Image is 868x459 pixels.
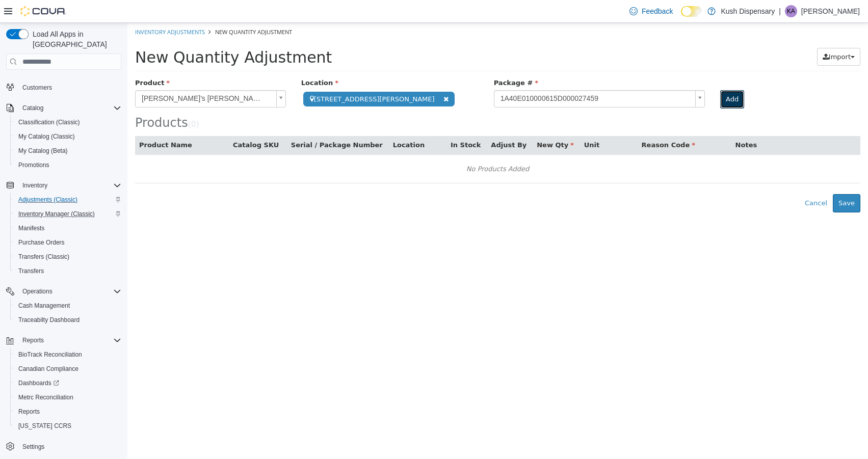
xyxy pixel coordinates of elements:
a: Purchase Orders [14,236,69,249]
span: Inventory Manager (Classic) [18,210,95,218]
button: My Catalog (Beta) [10,144,125,158]
button: Manifests [10,221,125,235]
span: Customers [22,84,52,92]
a: Dashboards [14,377,63,389]
span: Settings [18,440,121,453]
a: [US_STATE] CCRS [14,420,75,432]
button: Reports [10,404,125,419]
button: Notes [608,117,632,127]
button: [US_STATE] CCRS [10,419,125,433]
span: Reports [22,336,44,344]
button: Classification (Classic) [10,115,125,129]
span: My Catalog (Beta) [14,145,121,157]
span: Customers [18,80,121,93]
span: Canadian Compliance [14,363,121,375]
button: Inventory [18,179,51,192]
span: New Qty [409,118,446,126]
p: | [779,5,781,17]
span: My Catalog (Beta) [18,147,68,155]
span: Adjustments (Classic) [18,196,77,204]
span: Manifests [14,222,121,234]
button: Catalog SKU [106,117,153,127]
a: My Catalog (Beta) [14,145,72,157]
span: Traceabilty Dashboard [18,316,80,324]
button: Transfers [10,264,125,278]
span: Cash Management [14,300,121,312]
span: Operations [22,287,52,295]
span: Adjustments (Classic) [14,194,121,206]
span: Reason Code [514,118,568,126]
span: Catalog [18,102,121,114]
button: Cancel [672,171,705,190]
button: Catalog [18,102,47,114]
span: Washington CCRS [14,420,121,432]
a: Adjustments (Classic) [14,194,82,206]
span: Inventory Manager (Classic) [14,208,121,220]
button: Operations [2,284,125,299]
span: Reports [18,408,40,416]
small: ( ) [61,97,72,106]
a: Manifests [14,222,48,234]
span: Products [8,93,61,107]
span: Settings [22,443,44,451]
span: Promotions [18,161,49,169]
a: [PERSON_NAME]'s [PERSON_NAME] [8,67,159,85]
span: New Quantity Adjustment [88,5,165,13]
span: Manifests [18,224,44,232]
span: 0 [64,97,69,106]
button: Canadian Compliance [10,362,125,376]
button: Location [266,117,299,127]
span: Metrc Reconciliation [14,391,121,403]
span: My Catalog (Classic) [14,130,121,143]
button: Metrc Reconciliation [10,390,125,404]
span: Promotions [14,159,121,171]
span: Cash Management [18,302,70,310]
a: Dashboards [10,376,125,390]
button: Purchase Orders [10,235,125,250]
span: Transfers [18,267,44,275]
span: KA [787,5,795,17]
span: New Quantity Adjustment [8,25,204,43]
span: Import [701,30,723,38]
input: Dark Mode [681,6,702,17]
span: BioTrack Reconciliation [18,350,82,359]
button: Inventory [2,178,125,193]
button: Reports [2,333,125,347]
span: Transfers (Classic) [14,251,121,263]
button: Settings [2,439,125,454]
a: Cash Management [14,300,74,312]
button: Traceabilty Dashboard [10,313,125,327]
button: Unit [457,117,474,127]
a: Feedback [625,1,677,21]
button: Cash Management [10,299,125,313]
a: Canadian Compliance [14,363,83,375]
a: My Catalog (Classic) [14,130,79,143]
span: Purchase Orders [14,236,121,249]
span: Traceabilty Dashboard [14,314,121,326]
span: Classification (Classic) [18,118,80,126]
a: Traceabilty Dashboard [14,314,84,326]
span: Inventory [22,181,47,190]
button: Customers [2,79,125,94]
span: 1A40E010000615D000027459 [367,68,564,84]
span: Load All Apps in [GEOGRAPHIC_DATA] [29,29,121,49]
a: Promotions [14,159,54,171]
button: Inventory Manager (Classic) [10,207,125,221]
button: BioTrack Reconciliation [10,347,125,362]
span: Reports [18,334,121,346]
span: Product [8,56,42,64]
span: Inventory [18,179,121,192]
p: Kush Dispensary [721,5,775,17]
span: Operations [18,285,121,298]
span: Classification (Classic) [14,116,121,128]
button: My Catalog (Classic) [10,129,125,144]
a: Transfers [14,265,48,277]
span: Purchase Orders [18,238,65,247]
span: Transfers [14,265,121,277]
span: Dashboards [18,379,59,387]
span: Metrc Reconciliation [18,393,73,401]
button: Catalog [2,101,125,115]
p: [PERSON_NAME] [801,5,860,17]
button: Save [705,171,733,190]
span: Canadian Compliance [18,365,78,373]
